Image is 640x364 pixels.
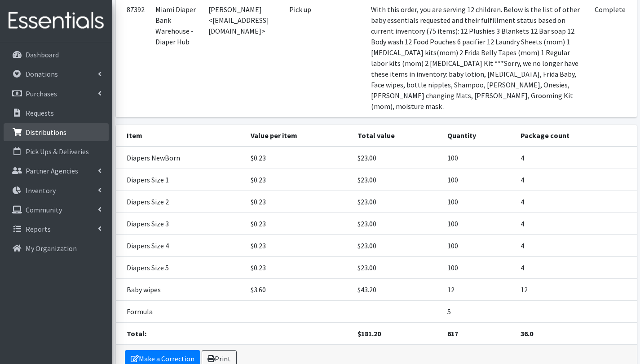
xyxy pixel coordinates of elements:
td: $23.00 [352,256,441,278]
p: Community [26,205,62,214]
td: Diapers Size 1 [116,169,246,191]
p: Requests [26,108,54,117]
td: 100 [442,234,516,256]
td: $23.00 [352,147,441,169]
td: $0.23 [245,256,352,278]
a: Community [4,201,109,219]
p: Partner Agencies [26,166,78,175]
td: $43.20 [352,278,441,300]
td: Baby wipes [116,278,246,300]
a: Donations [4,65,109,83]
p: Donations [26,69,58,78]
td: 12 [442,278,516,300]
strong: $181.20 [358,329,381,338]
td: 100 [442,169,516,191]
td: 4 [515,169,636,191]
td: $3.60 [245,278,352,300]
td: 4 [515,191,636,212]
a: Partner Agencies [4,162,109,180]
a: Pick Ups & Deliveries [4,143,109,160]
p: My Organization [26,244,77,253]
td: 4 [515,147,636,169]
p: Distributions [26,128,66,137]
a: Dashboard [4,46,109,64]
img: HumanEssentials [4,6,109,36]
td: $0.23 [245,169,352,191]
td: Diapers NewBorn [116,147,246,169]
td: Formula [116,300,246,322]
td: Diapers Size 2 [116,191,246,212]
td: Diapers Size 4 [116,234,246,256]
strong: Total: [127,329,146,338]
td: $0.23 [245,212,352,234]
td: Diapers Size 5 [116,256,246,278]
th: Value per item [245,125,352,147]
a: Requests [4,104,109,122]
p: Purchases [26,89,57,98]
a: My Organization [4,239,109,257]
th: Quantity [442,125,516,147]
strong: 617 [447,329,458,338]
p: Inventory [26,186,56,195]
td: 12 [515,278,636,300]
th: Package count [515,125,636,147]
a: Purchases [4,85,109,103]
td: 4 [515,212,636,234]
strong: 36.0 [521,329,533,338]
td: $23.00 [352,234,441,256]
td: $0.23 [245,191,352,212]
td: $23.00 [352,212,441,234]
td: 100 [442,147,516,169]
a: Reports [4,220,109,238]
td: 100 [442,212,516,234]
p: Reports [26,225,51,234]
th: Total value [352,125,441,147]
td: $23.00 [352,191,441,212]
td: 100 [442,191,516,212]
td: 4 [515,256,636,278]
td: 100 [442,256,516,278]
p: Pick Ups & Deliveries [26,147,89,156]
td: 5 [442,300,516,322]
p: Dashboard [26,50,59,59]
td: $0.23 [245,147,352,169]
td: $0.23 [245,234,352,256]
a: Distributions [4,123,109,141]
th: Item [116,125,246,147]
td: Diapers Size 3 [116,212,246,234]
td: 4 [515,234,636,256]
td: $23.00 [352,169,441,191]
a: Inventory [4,182,109,199]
